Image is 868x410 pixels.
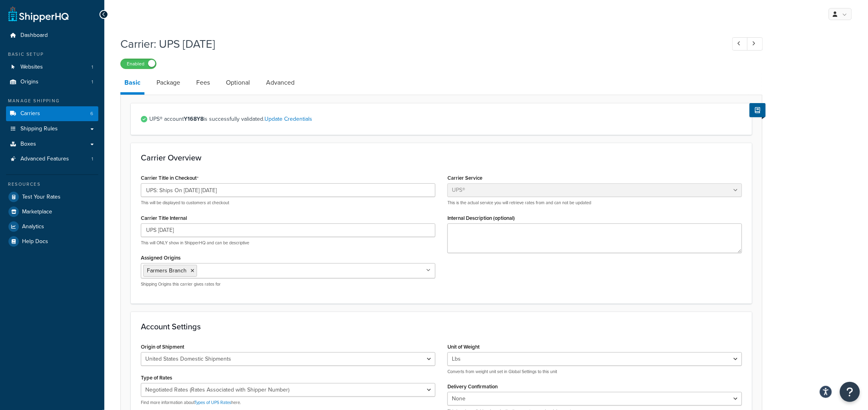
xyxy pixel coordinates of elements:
a: Package [152,73,184,92]
a: Analytics [6,219,98,234]
a: Optional [222,73,254,92]
a: Carriers6 [6,106,98,121]
button: Show Help Docs [750,103,766,117]
a: Boxes [6,137,98,152]
li: Origins [6,75,98,89]
a: Dashboard [6,28,98,43]
a: Advanced [262,73,299,92]
span: Dashboard [20,32,48,39]
strong: Y168Y8 [184,115,203,123]
label: Carrier Title in Checkout [141,175,199,181]
label: Carrier Title Internal [141,215,187,221]
p: This will ONLY show in ShipperHQ and can be descriptive [141,240,435,246]
label: Unit of Weight [447,344,480,350]
h3: Carrier Overview [141,153,742,162]
a: Fees [192,73,214,92]
span: 1 [91,79,93,85]
label: Internal Description (optional) [447,215,515,221]
label: Type of Rates [141,375,172,381]
a: Shipping Rules [6,122,98,136]
button: Open Resource Center [840,382,860,402]
span: UPS® account is successfully validated. [149,114,742,125]
div: Manage Shipping [6,97,98,104]
p: Shipping Origins this carrier gives rates for [141,281,435,287]
span: Test Your Rates [22,194,61,201]
span: Help Docs [22,238,48,245]
span: Websites [20,64,43,71]
label: Assigned Origins [141,255,181,261]
a: Marketplace [6,205,98,219]
span: Carriers [20,110,40,117]
p: Find more information about here. [141,400,435,406]
label: Origin of Shipment [141,344,184,350]
a: Update Credentials [264,115,312,123]
span: Origins [20,79,39,85]
a: Advanced Features1 [6,152,98,166]
a: Help Docs [6,234,98,249]
li: Websites [6,60,98,75]
a: Test Your Rates [6,190,98,204]
a: Basic [120,73,144,95]
span: 1 [91,156,93,162]
span: Marketplace [22,209,52,215]
p: This is the actual service you will retrieve rates from and can not be updated [447,200,742,206]
span: Advanced Features [20,156,69,162]
a: Next Record [747,37,763,51]
div: Resources [6,181,98,188]
a: Websites1 [6,60,98,75]
span: 1 [91,64,93,71]
label: Carrier Service [447,175,482,181]
h1: Carrier: UPS [DATE] [120,36,718,52]
span: Farmers Branch [147,266,187,275]
h3: Account Settings [141,322,742,331]
span: 6 [90,110,93,117]
span: Shipping Rules [20,126,58,132]
span: Analytics [22,223,44,230]
p: This will be displayed to customers at checkout [141,200,435,206]
p: Converts from weight unit set in Global Settings to this unit [447,369,742,375]
div: Basic Setup [6,51,98,58]
a: Previous Record [732,37,748,51]
a: Origins1 [6,75,98,89]
span: Boxes [20,141,36,148]
label: Delivery Confirmation [447,384,498,390]
a: Types of UPS Rates [194,399,231,406]
li: Carriers [6,106,98,121]
li: Advanced Features [6,152,98,166]
label: Enabled [121,59,156,69]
